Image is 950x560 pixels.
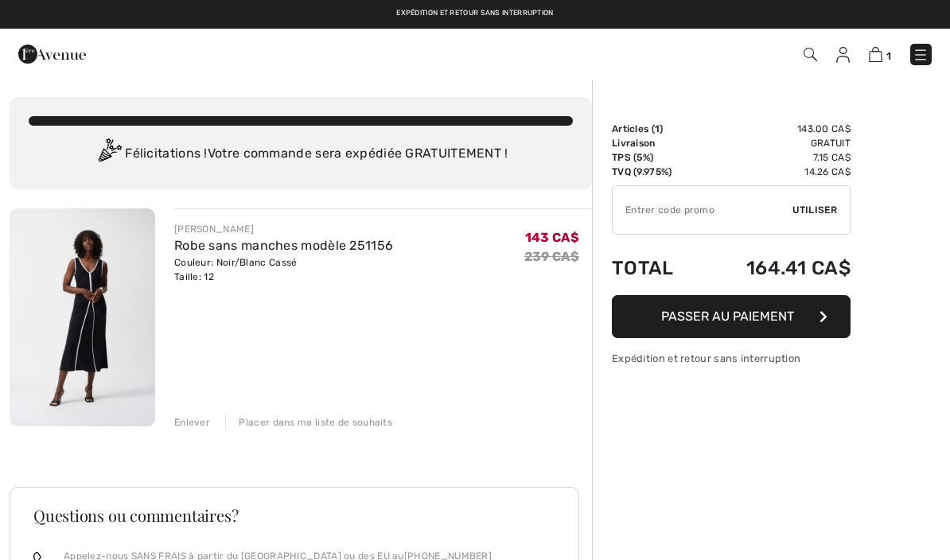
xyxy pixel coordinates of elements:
[612,150,700,165] td: TPS (5%)
[225,415,392,430] div: Placer dans ma liste de souhaits
[886,50,891,62] span: 1
[29,138,573,170] div: Félicitations ! Votre commande sera expédiée GRATUITEMENT !
[700,150,851,165] td: 7.15 CA$
[524,249,579,264] s: 239 CA$
[700,136,851,150] td: Gratuit
[612,351,851,366] div: Expédition et retour sans interruption
[612,295,851,338] button: Passer au paiement
[700,165,851,179] td: 14.26 CA$
[836,47,850,63] img: Mes infos
[661,309,794,324] span: Passer au paiement
[700,122,851,136] td: 143.00 CA$
[804,48,817,61] img: Recherche
[869,45,891,64] a: 1
[612,241,700,295] td: Total
[174,415,210,430] div: Enlever
[913,47,929,63] img: Menu
[10,208,155,426] img: Robe sans manches modèle 251156
[613,186,792,234] input: Code promo
[792,203,837,217] span: Utiliser
[93,138,125,170] img: Congratulation2.svg
[525,230,579,245] span: 143 CA$
[700,241,851,295] td: 164.41 CA$
[174,222,393,236] div: [PERSON_NAME]
[869,47,882,62] img: Panier d'achat
[612,122,700,136] td: Articles ( )
[612,165,700,179] td: TVQ (9.975%)
[174,255,393,284] div: Couleur: Noir/Blanc Cassé Taille: 12
[655,123,660,134] span: 1
[174,238,393,253] a: Robe sans manches modèle 251156
[18,38,86,70] img: 1ère Avenue
[612,136,700,150] td: Livraison
[33,507,555,523] h3: Questions ou commentaires?
[18,45,86,60] a: 1ère Avenue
